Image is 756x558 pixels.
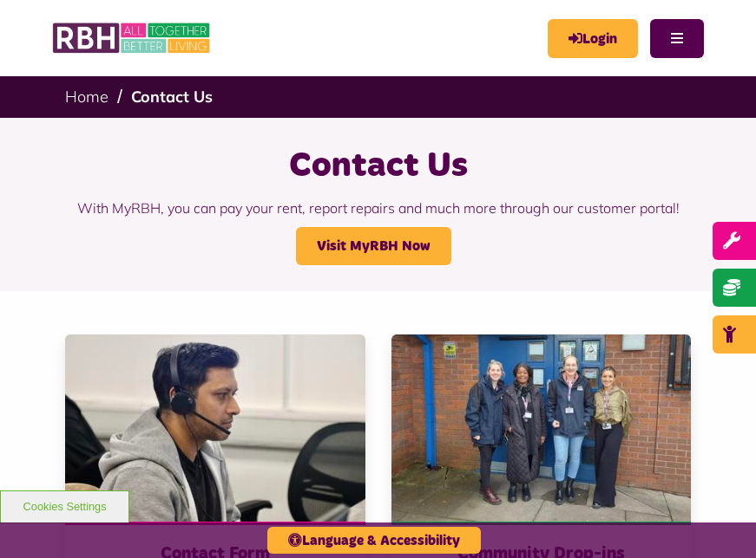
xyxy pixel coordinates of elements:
a: Home [65,87,108,107]
img: Contact Centre February 2024 (4) [65,334,365,522]
button: Navigation [650,19,704,58]
a: Contact Us [131,87,213,107]
img: Heywood Drop In 2024 [391,334,692,522]
img: RBH [52,17,213,59]
button: Language & Accessibility [267,527,481,554]
a: Visit MyRBH Now [296,227,451,265]
h1: Contact Us [22,144,734,189]
iframe: Netcall Web Assistant for live chat [678,480,756,558]
p: With MyRBH, you can pay your rent, report repairs and much more through our customer portal! [22,189,734,227]
a: MyRBH [548,19,638,58]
